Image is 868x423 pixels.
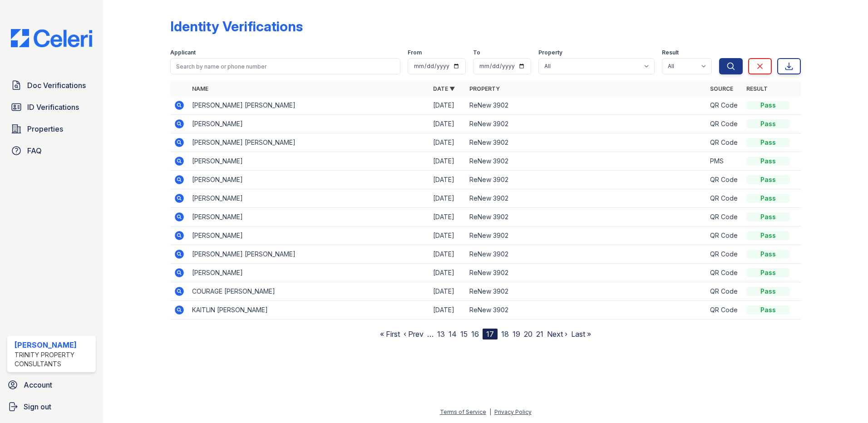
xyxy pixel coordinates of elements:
[466,133,707,152] td: ReNew 3902
[27,145,42,156] span: FAQ
[440,408,486,415] a: Terms of Service
[188,208,429,226] td: [PERSON_NAME]
[7,98,96,116] a: ID Verifications
[466,245,707,264] td: ReNew 3902
[429,208,466,226] td: [DATE]
[513,330,520,339] a: 19
[7,76,96,94] a: Doc Verifications
[437,330,445,339] a: 13
[427,329,434,339] span: …
[429,226,466,245] td: [DATE]
[746,268,790,277] div: Pass
[404,330,424,339] a: ‹ Prev
[429,245,466,264] td: [DATE]
[429,152,466,171] td: [DATE]
[15,350,92,369] div: Trinity Property Consultants
[188,133,429,152] td: [PERSON_NAME] [PERSON_NAME]
[188,171,429,189] td: [PERSON_NAME]
[524,330,533,339] a: 20
[380,330,400,339] a: « First
[408,49,422,56] label: From
[494,408,532,415] a: Privacy Policy
[746,250,790,259] div: Pass
[466,282,707,301] td: ReNew 3902
[429,301,466,320] td: [DATE]
[170,18,303,34] div: Identity Verifications
[4,398,99,416] a: Sign out
[449,330,457,339] a: 14
[429,264,466,282] td: [DATE]
[429,189,466,208] td: [DATE]
[746,119,790,128] div: Pass
[188,245,429,264] td: [PERSON_NAME] [PERSON_NAME]
[710,85,733,92] a: Source
[429,96,466,115] td: [DATE]
[746,212,790,221] div: Pass
[746,287,790,296] div: Pass
[24,379,52,390] span: Account
[15,339,92,350] div: [PERSON_NAME]
[466,226,707,245] td: ReNew 3902
[706,208,743,226] td: QR Code
[429,171,466,189] td: [DATE]
[662,49,679,56] label: Result
[460,330,468,339] a: 15
[4,29,99,47] img: CE_Logo_Blue-a8612792a0a2168367f1c8372b55b34899dd931a85d93a1a3d3e32e68fde9ad4.png
[170,58,400,74] input: Search by name or phone number
[429,133,466,152] td: [DATE]
[706,133,743,152] td: QR Code
[538,49,562,56] label: Property
[706,264,743,282] td: QR Code
[188,96,429,115] td: [PERSON_NAME] [PERSON_NAME]
[188,301,429,320] td: KAITLIN [PERSON_NAME]
[466,171,707,189] td: ReNew 3902
[469,85,500,92] a: Property
[24,401,51,412] span: Sign out
[746,101,790,110] div: Pass
[27,102,79,113] span: ID Verifications
[7,142,96,160] a: FAQ
[192,85,208,92] a: Name
[429,282,466,301] td: [DATE]
[429,115,466,133] td: [DATE]
[188,226,429,245] td: [PERSON_NAME]
[188,152,429,171] td: [PERSON_NAME]
[706,282,743,301] td: QR Code
[170,49,196,56] label: Applicant
[466,115,707,133] td: ReNew 3902
[706,115,743,133] td: QR Code
[466,301,707,320] td: ReNew 3902
[188,264,429,282] td: [PERSON_NAME]
[706,171,743,189] td: QR Code
[706,301,743,320] td: QR Code
[746,175,790,184] div: Pass
[706,96,743,115] td: QR Code
[746,138,790,147] div: Pass
[7,120,96,138] a: Properties
[489,408,491,415] div: |
[746,231,790,240] div: Pass
[4,376,99,394] a: Account
[27,123,63,134] span: Properties
[466,189,707,208] td: ReNew 3902
[746,85,768,92] a: Result
[473,49,480,56] label: To
[433,85,455,92] a: Date ▼
[471,330,479,339] a: 16
[188,282,429,301] td: COURAGE [PERSON_NAME]
[706,226,743,245] td: QR Code
[746,305,790,315] div: Pass
[466,96,707,115] td: ReNew 3902
[466,152,707,171] td: ReNew 3902
[706,189,743,208] td: QR Code
[466,264,707,282] td: ReNew 3902
[547,330,567,339] a: Next ›
[706,245,743,264] td: QR Code
[536,330,543,339] a: 21
[188,189,429,208] td: [PERSON_NAME]
[746,194,790,203] div: Pass
[27,80,86,91] span: Doc Verifications
[466,208,707,226] td: ReNew 3902
[746,157,790,166] div: Pass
